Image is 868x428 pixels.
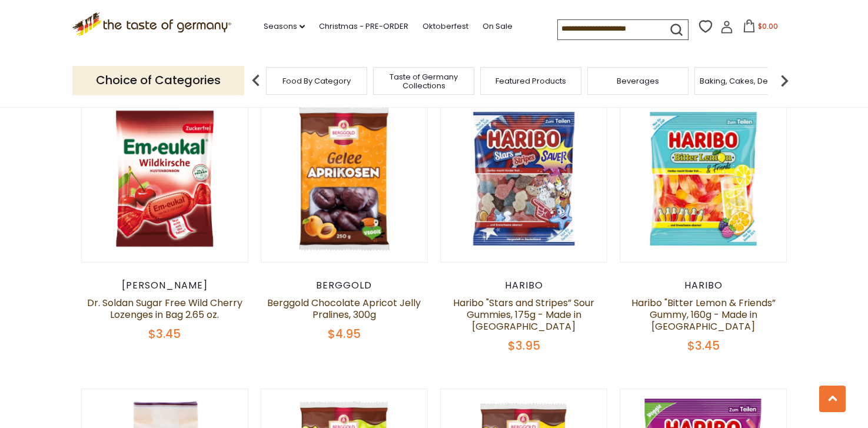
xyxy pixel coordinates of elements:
[87,296,242,321] a: Dr. Soldan Sugar Free Wild Cherry Lozenges in Bag 2.65 oz.
[773,69,796,92] img: next arrow
[267,296,421,321] a: Berggold Chocolate Apricot Jelly Pralines, 300g
[148,326,181,342] span: $3.45
[631,296,776,333] a: Haribo "Bitter Lemon & Friends” Gummy, 160g - Made in [GEOGRAPHIC_DATA]
[261,280,428,291] div: Berggold
[72,66,244,95] p: Choice of Categories
[758,21,778,31] span: $0.00
[282,77,351,85] a: Food By Category
[261,95,428,262] img: Berggold Chocolate Apricot Jelly Pralines, 300g
[620,280,787,291] div: Haribo
[440,280,608,291] div: Haribo
[508,337,540,354] span: $3.95
[453,296,594,333] a: Haribo "Stars and Stripes” Sour Gummies, 175g - Made in [GEOGRAPHIC_DATA]
[617,77,659,85] a: Beverages
[700,77,791,85] a: Baking, Cakes, Desserts
[687,337,720,354] span: $3.45
[81,280,249,291] div: [PERSON_NAME]
[620,95,787,262] img: Haribo "Bitter Lemon & Friends” Gummy, 160g - Made in Germany
[377,72,471,90] a: Taste of Germany Collections
[483,20,513,33] a: On Sale
[736,19,786,37] button: $0.00
[423,20,468,33] a: Oktoberfest
[264,20,305,33] a: Seasons
[495,77,566,85] a: Featured Products
[244,69,268,92] img: previous arrow
[319,20,408,33] a: Christmas - PRE-ORDER
[441,95,607,262] img: Haribo "Stars and Stripes” Sour Gummies, 175g - Made in Germany
[82,95,248,262] img: Dr. Soldan Sugar Free Wild Cherry Lozenges in Bag 2.65 oz.
[328,326,361,342] span: $4.95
